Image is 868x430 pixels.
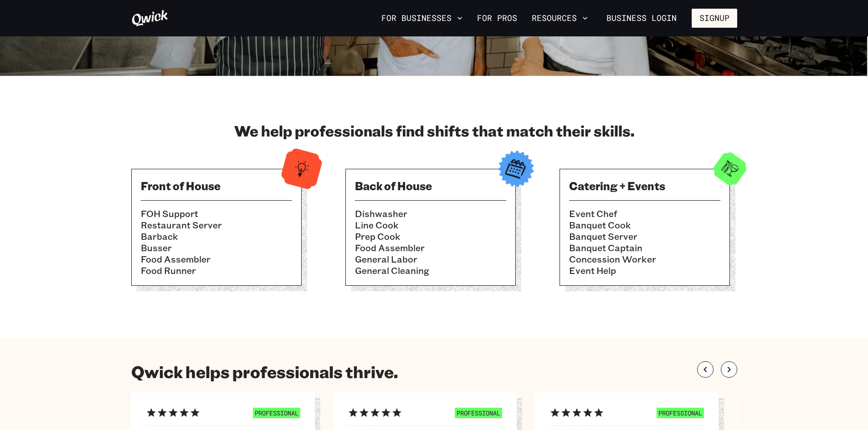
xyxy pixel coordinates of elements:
li: General Labor [355,253,506,265]
li: Prep Cook [355,231,506,242]
li: Event Chef [569,208,720,219]
li: Food Runner [141,265,292,276]
li: Banquet Server [569,231,720,242]
li: General Cleaning [355,265,506,276]
li: Line Cook [355,219,506,231]
li: Concession Worker [569,253,720,265]
h2: We help professionals find shifts that match their skills. [131,121,737,140]
button: Signup [692,9,737,28]
li: Event Help [569,265,720,276]
li: FOH Support [141,208,292,219]
h3: Back of House [355,178,506,193]
li: Banquet Cook [569,219,720,231]
button: For Businesses [378,10,466,26]
li: Restaurant Server [141,219,292,231]
a: For Pros [473,10,521,26]
span: PROFESSIONAL [657,408,704,418]
h3: Catering + Events [569,178,720,193]
li: Banquet Captain [569,242,720,253]
span: PROFESSIONAL [253,408,300,418]
h3: Front of House [141,178,292,193]
a: Business Login [599,9,684,28]
span: PROFESSIONAL [455,408,502,418]
li: Food Assembler [355,242,506,253]
li: Busser [141,242,292,253]
li: Food Assembler [141,253,292,265]
li: Dishwasher [355,208,506,219]
li: Barback [141,231,292,242]
h1: Qwick helps professionals thrive. [131,361,398,382]
button: Resources [528,10,591,26]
